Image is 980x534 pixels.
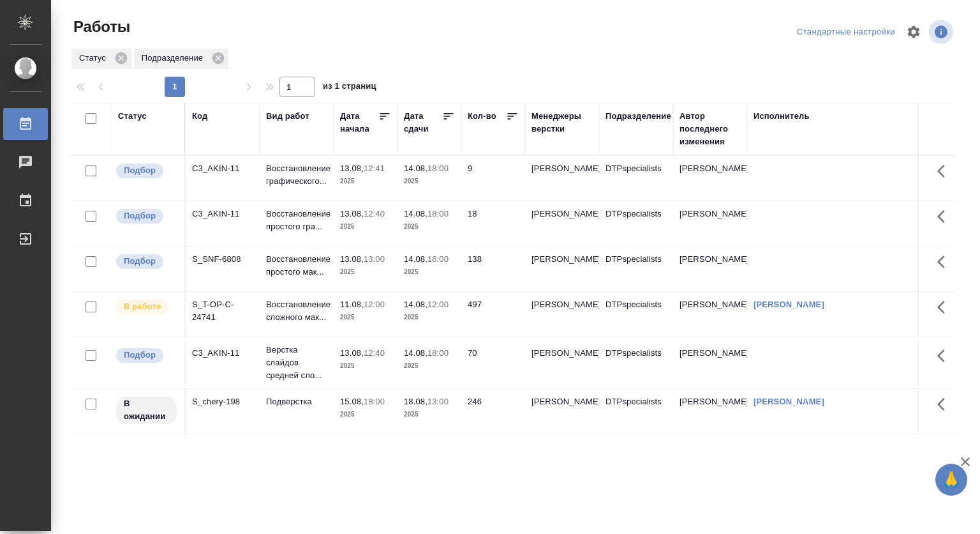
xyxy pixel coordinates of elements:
p: 2025 [404,311,455,324]
p: Восстановление простого гра... [266,208,327,233]
td: DTPspecialists [599,340,673,385]
p: 18:00 [427,164,449,173]
div: Дата начала [340,110,378,135]
div: C3_AKIN-11 [192,162,253,175]
div: Можно подбирать исполнителей [115,347,178,364]
div: Можно подбирать исполнителей [115,253,178,270]
button: Здесь прячутся важные кнопки [930,156,960,187]
a: [PERSON_NAME] [754,300,824,309]
div: Автор последнего изменения [679,110,741,148]
p: Статус [79,52,110,65]
span: Настроить таблицу [898,17,929,47]
p: 2025 [404,175,455,188]
td: [PERSON_NAME] [673,292,747,337]
div: Статус [71,49,131,69]
p: Восстановление простого мак... [266,253,327,278]
div: Подразделение [134,49,228,69]
p: [PERSON_NAME] [531,162,593,175]
div: Вид работ [266,110,309,123]
p: 12:00 [427,300,449,309]
div: Исполнитель [754,110,810,123]
p: 12:40 [364,209,385,218]
p: 2025 [340,408,391,421]
p: В ожидании [124,397,169,423]
td: [PERSON_NAME] [673,389,747,434]
p: 18:00 [364,397,385,406]
p: 13:00 [427,397,449,406]
span: из 1 страниц [323,79,376,97]
button: Здесь прячутся важные кнопки [930,201,960,232]
div: Можно подбирать исполнителей [115,208,178,225]
p: 13.08, [340,254,364,264]
p: [PERSON_NAME] [531,395,593,408]
p: Подбор [124,255,156,268]
div: C3_AKIN-11 [192,347,253,360]
span: 🙏 [940,466,962,493]
td: 497 [461,292,525,337]
p: Подразделение [142,52,207,65]
p: 12:40 [364,348,385,358]
p: 13:00 [364,254,385,264]
p: 2025 [404,220,455,233]
div: Исполнитель назначен, приступать к работе пока рано [115,395,178,425]
td: DTPspecialists [599,389,673,434]
td: DTPspecialists [599,247,673,291]
p: Восстановление графического... [266,162,327,188]
a: [PERSON_NAME] [754,397,824,406]
div: Можно подбирать исполнителей [115,162,178,179]
p: [PERSON_NAME] [531,347,593,360]
p: 12:41 [364,164,385,173]
div: S_chery-198 [192,395,253,408]
p: [PERSON_NAME] [531,298,593,311]
p: 2025 [404,266,455,278]
td: 70 [461,340,525,385]
p: [PERSON_NAME] [531,208,593,220]
p: 14.08, [404,254,427,264]
button: Здесь прячутся важные кнопки [930,247,960,277]
td: [PERSON_NAME] [673,247,747,291]
p: 18:00 [427,348,449,358]
p: 18.08, [404,397,427,406]
p: 14.08, [404,348,427,358]
p: 14.08, [404,209,427,218]
p: В работе [124,300,161,313]
div: S_SNF-6808 [192,253,253,266]
td: DTPspecialists [599,201,673,246]
p: 16:00 [427,254,449,264]
td: [PERSON_NAME] [673,201,747,246]
p: 2025 [340,360,391,372]
p: 13.08, [340,164,364,173]
p: Подбор [124,210,156,222]
td: 18 [461,201,525,246]
p: [PERSON_NAME] [531,253,593,266]
td: [PERSON_NAME] [673,340,747,385]
td: 246 [461,389,525,434]
p: 18:00 [427,209,449,218]
p: Подбор [124,164,156,177]
div: Исполнитель выполняет работу [115,298,178,316]
p: 2025 [404,408,455,421]
p: 14.08, [404,164,427,173]
p: Верстка слайдов средней сло... [266,344,327,382]
div: Код [192,110,207,123]
div: C3_AKIN-11 [192,208,253,220]
p: Подверстка [266,395,327,408]
p: 12:00 [364,300,385,309]
button: Здесь прячутся важные кнопки [930,389,960,420]
p: 2025 [340,266,391,278]
p: 11.08, [340,300,364,309]
div: Менеджеры верстки [531,110,593,135]
p: 2025 [340,311,391,324]
div: split button [794,22,898,42]
span: Посмотреть информацию [929,20,956,44]
td: 9 [461,156,525,201]
p: Восстановление сложного мак... [266,298,327,324]
div: Подразделение [605,110,671,123]
td: 138 [461,247,525,291]
td: DTPspecialists [599,156,673,201]
button: 🙏 [935,464,967,496]
p: 13.08, [340,348,364,358]
p: 14.08, [404,300,427,309]
div: Кол-во [468,110,496,123]
p: 2025 [340,175,391,188]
